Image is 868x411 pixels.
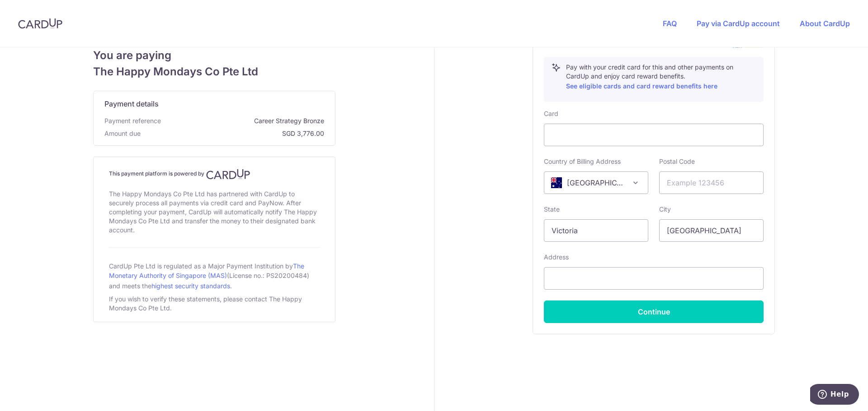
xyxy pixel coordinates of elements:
span: Amount due [104,129,141,138]
span: Australia [544,172,648,194]
span: The Happy Mondays Co Pte Ltd [93,64,335,80]
span: Payment reference [104,116,161,125]
label: State [544,205,560,214]
div: CardUp Pte Ltd is regulated as a Major Payment Institution by (License no.: PS20200484) and meets... [109,259,320,293]
label: Country of Billing Address [544,157,621,166]
img: CardUp [18,18,62,29]
h4: This payment platform is powered by [109,169,320,180]
a: About CardUp [800,19,850,28]
iframe: Secure card payment input frame [552,129,756,140]
button: Continue [544,300,764,323]
a: FAQ [663,19,677,28]
label: Postal Code [659,157,695,166]
span: Career Strategy Bronze [165,116,324,125]
div: If you wish to verify these statements, please contact The Happy Mondays Co Pte Ltd. [109,293,320,314]
label: Card [544,109,558,118]
span: Australia [544,171,648,194]
a: See eligible cards and card reward benefits here [566,82,717,90]
label: Address [544,253,569,262]
iframe: Opens a widget where you can find more information [810,384,859,406]
img: CardUp [206,169,250,180]
span: SGD 3,776.00 [144,129,324,138]
p: Pay with your credit card for this and other payments on CardUp and enjoy card reward benefits. [566,63,756,92]
span: Payment details [104,98,159,109]
a: highest security standards [151,282,230,290]
span: You are paying [93,47,335,64]
div: The Happy Mondays Co Pte Ltd has partnered with CardUp to securely process all payments via credi... [109,188,320,236]
input: Example 123456 [659,171,764,194]
label: City [659,205,671,214]
a: Pay via CardUp account [697,19,780,28]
